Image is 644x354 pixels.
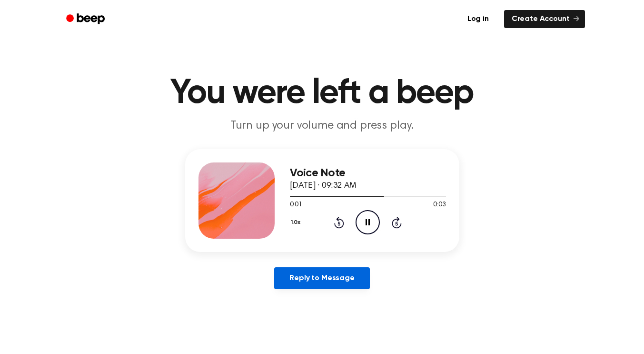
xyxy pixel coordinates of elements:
a: Create Account [504,10,585,28]
span: [DATE] · 09:32 AM [290,182,357,190]
h3: Voice Note [290,167,446,180]
button: 1.0x [290,214,304,231]
a: Beep [59,10,113,29]
span: 0:01 [290,200,302,210]
a: Reply to Message [274,267,369,289]
p: Turn up your volume and press play. [139,118,505,134]
a: Log in [458,8,498,30]
h1: You were left a beep [79,76,566,111]
span: 0:03 [433,200,446,210]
